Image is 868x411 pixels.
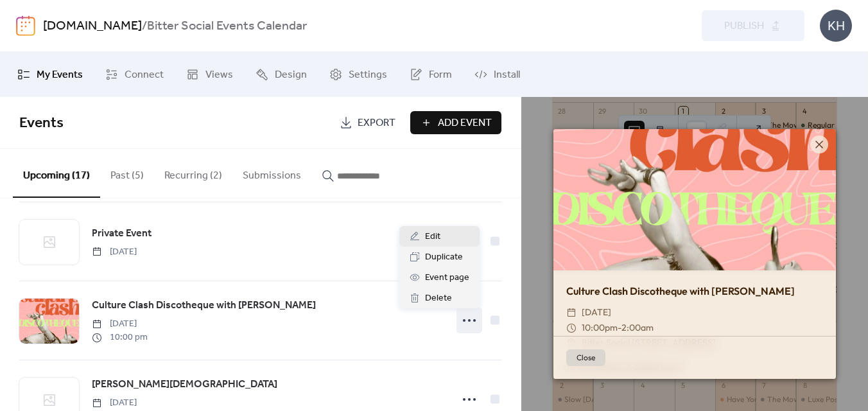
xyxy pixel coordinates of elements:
[142,14,147,39] b: /
[320,57,397,92] a: Settings
[425,270,469,286] span: Event page
[19,109,64,137] span: Events
[37,67,83,83] span: My Events
[205,67,233,83] span: Views
[177,57,243,92] a: Views
[621,322,654,333] span: 2:00am
[154,149,232,197] button: Recurring (2)
[410,111,501,134] button: Add Event
[92,396,143,410] span: [DATE]
[92,331,148,344] span: 10:00 pm
[438,116,492,131] span: Add Event
[92,226,152,241] span: Private Event
[275,67,307,83] span: Design
[566,305,577,320] div: ​
[425,291,452,306] span: Delete
[13,149,100,198] button: Upcoming (17)
[43,14,142,39] a: [DOMAIN_NAME]
[92,317,148,331] span: [DATE]
[429,67,452,83] span: Form
[92,377,277,392] span: [PERSON_NAME][DEMOGRAPHIC_DATA]
[16,15,35,36] img: logo
[330,111,405,134] a: Export
[425,250,463,265] span: Duplicate
[349,67,387,83] span: Settings
[125,67,164,83] span: Connect
[400,57,462,92] a: Form
[232,149,311,197] button: Submissions
[358,116,395,131] span: Export
[566,320,577,336] div: ​
[465,57,530,92] a: Install
[425,229,440,245] span: Edit
[494,67,520,83] span: Install
[566,349,605,366] button: Close
[553,283,836,299] div: Culture Clash Discotheque with [PERSON_NAME]
[92,297,316,314] a: Culture Clash Discotheque with [PERSON_NAME]
[92,376,277,393] a: [PERSON_NAME][DEMOGRAPHIC_DATA]
[96,57,173,92] a: Connect
[820,10,852,42] div: KH
[100,149,154,197] button: Past (5)
[92,225,152,242] a: Private Event
[92,245,137,259] span: [DATE]
[582,305,611,320] span: [DATE]
[618,322,621,333] span: -
[147,14,307,39] b: Bitter Social Events Calendar
[246,57,317,92] a: Design
[8,57,92,92] a: My Events
[92,298,316,313] span: Culture Clash Discotheque with [PERSON_NAME]
[582,322,618,333] span: 10:00pm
